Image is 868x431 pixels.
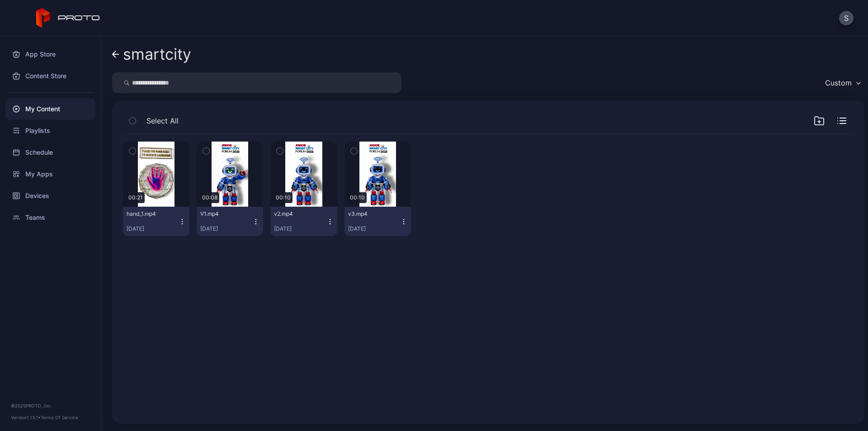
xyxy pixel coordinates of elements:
[146,115,179,126] span: Select All
[5,43,95,65] a: App Store
[127,210,176,218] div: hand_1.mp4
[11,415,41,420] span: Version 1.13.1 •
[5,142,95,163] a: Schedule
[197,207,263,236] button: V1.mp4[DATE]
[274,225,326,232] div: [DATE]
[5,207,95,228] a: Teams
[11,402,90,409] div: © 2025 PROTO, Inc.
[200,210,250,218] div: V1.mp4
[5,98,95,120] a: My Content
[825,78,852,87] div: Custom
[5,120,95,142] a: Playlists
[821,72,864,93] button: Custom
[344,207,411,236] button: v3.mp4[DATE]
[348,210,398,218] div: v3.mp4
[123,207,189,236] button: hand_1.mp4[DATE]
[274,210,324,218] div: v2.mp4
[127,225,179,232] div: [DATE]
[123,46,191,63] div: smartcity
[5,65,95,87] a: Content Store
[839,11,854,25] button: S
[5,185,95,207] a: Devices
[200,225,252,232] div: [DATE]
[270,207,337,236] button: v2.mp4[DATE]
[112,43,191,65] a: smartcity
[41,415,78,420] a: Terms Of Service
[5,163,95,185] a: My Apps
[348,225,400,232] div: [DATE]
